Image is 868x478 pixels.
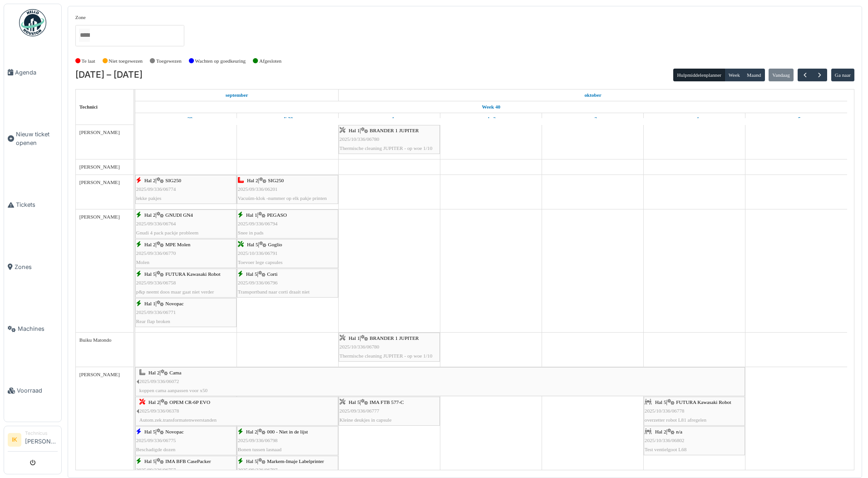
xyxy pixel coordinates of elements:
div: | [340,334,439,360]
button: Vandaag [769,69,794,81]
span: lekke pakjes [136,195,162,201]
a: Machines [4,298,61,360]
span: Kleine deukjes in capsule [340,417,392,423]
div: | [238,270,337,296]
span: 2025/10/336/06778 [645,408,685,413]
span: OPEM CR-6P EVO [169,399,210,405]
span: Hal 5 [655,399,666,405]
span: BRANDER 1 JUPITER [370,335,419,341]
span: 2025/09/336/06757 [136,467,176,473]
span: [PERSON_NAME] [79,164,120,169]
div: | [136,270,236,296]
h2: [DATE] – [DATE] [75,70,143,80]
div: | [139,368,744,395]
button: Maand [743,69,765,81]
span: Toevoer lege capsules [238,259,283,265]
a: 29 september 2025 [223,90,251,101]
span: Hal 1 [349,335,360,341]
span: 2025/09/336/06775 [136,438,176,443]
span: 2025/09/336/06774 [136,186,176,192]
a: 29 september 2025 [177,113,195,124]
span: koppen cama aanpassen voor x50 [139,388,207,393]
button: Vorige [798,69,813,82]
span: Markem-Imaje Labelprinter [267,458,324,464]
span: n/a [676,429,682,434]
span: Hal 5 [247,242,258,247]
span: Hal 2 [148,370,160,375]
div: | [238,211,337,237]
div: | [340,126,439,153]
span: Bonen tussen lasnaad [238,447,281,452]
span: 2025/09/336/06777 [340,408,380,413]
div: | [136,176,236,203]
span: 2025/10/336/06780 [340,136,380,142]
span: Novopac [165,301,183,306]
label: Toegewezen [156,57,182,65]
span: Hal 1 [246,212,257,218]
label: Wachten op goedkeuring [195,57,246,65]
span: Buiku Matondo [79,337,112,343]
span: FUTURA Kawasaki Robot [676,399,731,405]
button: Hulpmiddelenplanner [673,69,725,81]
span: Hal 5 [144,458,156,464]
div: | [645,428,744,454]
span: Hal 2 [655,429,666,434]
label: Zone [75,14,86,21]
span: Autom.zek.transformatenweerstanden [139,417,217,423]
span: Hal 5 [144,429,156,434]
span: Technici [79,104,98,110]
span: Hal 5 [144,271,156,277]
span: SIG250 [165,178,181,183]
span: PEGASO [267,212,287,218]
span: Snee in pads [238,230,264,235]
div: | [136,240,236,267]
a: Zones [4,236,61,298]
span: Hal 5 [349,399,360,405]
a: 5 oktober 2025 [790,113,803,124]
span: [PERSON_NAME] [79,129,120,135]
a: Agenda [4,41,61,103]
button: Week [725,69,744,81]
label: Niet toegewezen [108,57,143,65]
span: Voorraad [17,386,58,395]
span: Hal 2 [246,429,257,434]
div: | [136,299,236,326]
li: IK [8,433,21,447]
span: Hal 2 [148,399,160,405]
span: Nieuw ticket openen [16,130,58,147]
span: Beschadigde dozen [136,447,176,452]
div: | [238,176,337,203]
span: 2025/09/336/06072 [139,378,179,384]
span: Agenda [15,68,58,77]
span: Zones [15,263,58,271]
span: p&p neemt doos maar gaat niet verder [136,289,214,294]
span: 000 - Niet in de lijst [267,429,308,434]
span: FUTURA Kawasaki Robot [165,271,220,277]
span: Machines [18,324,58,333]
div: | [238,428,337,454]
button: Volgende [812,69,827,82]
span: Hal 2 [144,212,156,218]
label: Afgesloten [259,57,281,65]
span: Corti [267,271,277,277]
span: BRANDER 1 JUPITER [370,128,419,133]
div: | [136,428,236,454]
span: overzetter robot L81 afregelen [645,417,706,423]
span: Rear flap broken [136,319,170,324]
span: 2025/10/336/06802 [645,438,685,443]
input: Alles [79,29,90,42]
span: Gnudi 4 pack packje probleem [136,230,198,235]
span: Test ventielgoot L68 [645,447,686,452]
a: 1 oktober 2025 [582,90,603,101]
span: IMA FTB 577-C [370,399,404,405]
a: Week 40 [479,101,503,113]
span: Hal 2 [144,242,156,247]
span: 2025/09/336/06764 [136,221,176,226]
div: | [340,398,439,424]
span: 2025/09/336/06771 [136,309,176,315]
span: 2025/09/336/06758 [136,280,176,285]
img: Badge_color-CXgf-gQk.svg [19,9,46,36]
a: Voorraad [4,360,61,422]
span: SIG250 [268,178,284,183]
span: Hal 1 [349,128,360,133]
